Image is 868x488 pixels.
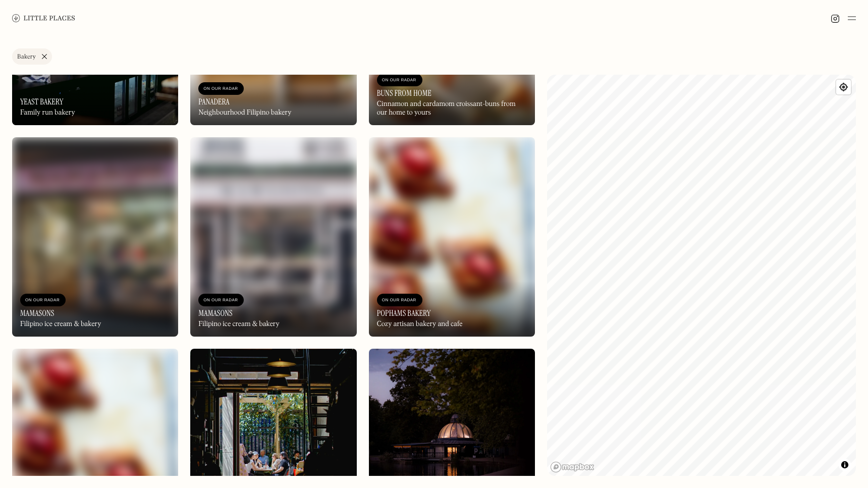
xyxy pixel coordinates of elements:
[547,75,856,476] canvas: Map
[382,75,417,85] div: On Our Radar
[12,48,52,65] a: Bakery
[377,308,431,318] h3: Pophams Bakery
[198,320,279,329] div: Filipino ice cream & bakery
[839,459,851,471] button: Toggle attribution
[198,97,229,106] h3: Panadera
[203,84,239,94] div: On Our Radar
[550,461,594,473] a: Mapbox homepage
[377,88,431,98] h3: Buns From Home
[20,308,55,318] h3: Mamasons
[25,295,61,305] div: On Our Radar
[20,320,101,329] div: Filipino ice cream & bakery
[20,109,75,117] div: Family run bakery
[198,308,233,318] h3: Mamasons
[842,459,848,470] span: Toggle attribution
[198,109,291,117] div: Neighbourhood Filipino bakery
[190,137,356,337] a: MamasonsMamasonsOn Our RadarMamasonsFilipino ice cream & bakery
[190,137,356,337] img: Mamasons
[12,137,178,337] img: Mamasons
[12,137,178,337] a: MamasonsMamasonsOn Our RadarMamasonsFilipino ice cream & bakery
[377,320,463,329] div: Cozy artisan bakery and cafe
[836,80,851,94] button: Find my location
[377,100,527,117] div: Cinnamon and cardamom croissant-buns from our home to yours
[382,295,417,305] div: On Our Radar
[369,137,535,337] img: Pophams Bakery
[369,137,535,337] a: Pophams BakeryPophams BakeryOn Our RadarPophams BakeryCozy artisan bakery and cafe
[203,295,239,305] div: On Our Radar
[17,54,36,60] div: Bakery
[20,97,64,106] h3: Yeast Bakery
